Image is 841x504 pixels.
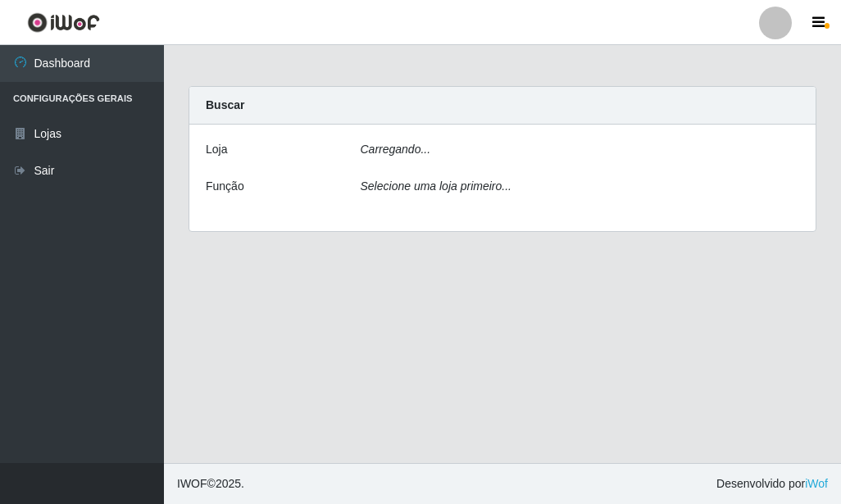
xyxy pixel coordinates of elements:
img: CoreUI Logo [27,12,100,33]
span: IWOF [177,477,207,490]
span: © 2025 . [177,475,244,493]
i: Carregando... [361,143,431,156]
a: iWof [805,477,828,490]
span: Desenvolvido por [716,475,828,493]
strong: Buscar [206,98,244,111]
label: Função [206,178,244,195]
label: Loja [206,141,227,158]
i: Selecione uma loja primeiro... [361,179,511,193]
